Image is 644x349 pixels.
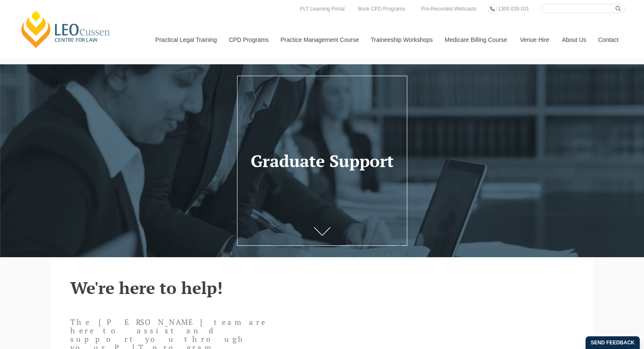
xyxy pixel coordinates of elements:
a: Practice Management Course [274,22,365,58]
h1: Graduate Support [245,151,399,170]
a: Contact [592,22,625,58]
a: Pre-Recorded Webcasts [419,4,479,14]
a: Medicare Billing Course [438,22,514,58]
a: [PERSON_NAME] Centre for Law [19,9,113,49]
span: 1300 039 031 [498,6,529,12]
iframe: LiveChat chat widget [587,292,623,328]
a: PLT Learning Portal [298,4,347,14]
a: 1300 039 031 [496,4,531,14]
a: Traineeship Workshops [365,22,438,58]
a: About Us [556,22,592,58]
h2: We're here to help! [70,278,574,297]
a: Book CPD Programs [356,4,407,14]
a: CPD Programs [222,22,274,58]
a: Venue Hire [514,22,556,58]
a: Practical Legal Training [149,22,223,58]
